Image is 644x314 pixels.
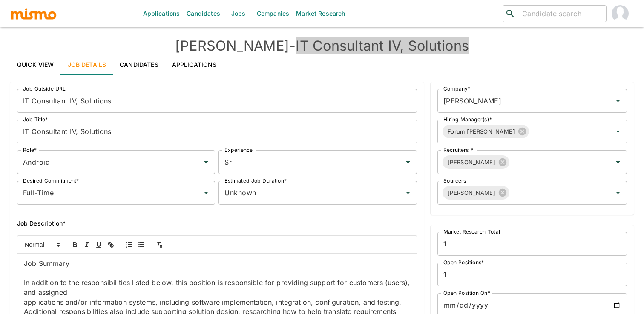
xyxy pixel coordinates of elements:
button: Open [402,156,414,168]
img: Gabriel Hernandez [612,5,629,22]
a: Candidates [113,54,165,75]
div: [PERSON_NAME] [443,186,510,200]
label: Open Position On* [443,289,490,297]
button: Open [612,95,624,107]
span: [PERSON_NAME] [443,157,501,167]
label: Recruiters * [443,146,473,154]
p: In addition to the responsibilities listed below, this position is responsible for providing supp... [24,278,410,297]
span: Forum [PERSON_NAME] [443,127,520,137]
button: Open [612,126,624,137]
button: Open [200,187,212,199]
a: Applications [165,54,224,75]
div: Forum [PERSON_NAME] [443,125,529,138]
label: Job Title* [23,116,48,123]
button: Open [612,156,624,168]
label: Hiring Manager(s)* [443,116,492,123]
p: applications and/or information systems, including software implementation, integration, configur... [24,297,410,307]
label: Desired Commitment* [23,177,79,184]
label: Job Outside URL [23,85,66,92]
a: Job Details [61,54,113,75]
button: Open [200,156,212,168]
img: logo [10,7,57,20]
input: Candidate search [519,8,603,20]
label: Role* [23,146,37,154]
div: [PERSON_NAME] [443,155,510,169]
label: Experience [224,146,253,154]
label: Company* [443,85,470,92]
label: Estimated Job Duration* [224,177,287,184]
label: Market Research Total [443,228,500,235]
h4: [PERSON_NAME] - IT Consultant IV, Solutions [10,37,634,54]
button: Open [402,187,414,199]
span: [PERSON_NAME] [443,188,501,198]
label: Sourcers [443,177,466,184]
button: Open [612,187,624,199]
p: Job Summary [24,259,410,268]
h6: Job Description* [17,218,417,228]
a: Quick View [10,54,61,75]
label: Open Positions* [443,259,484,266]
